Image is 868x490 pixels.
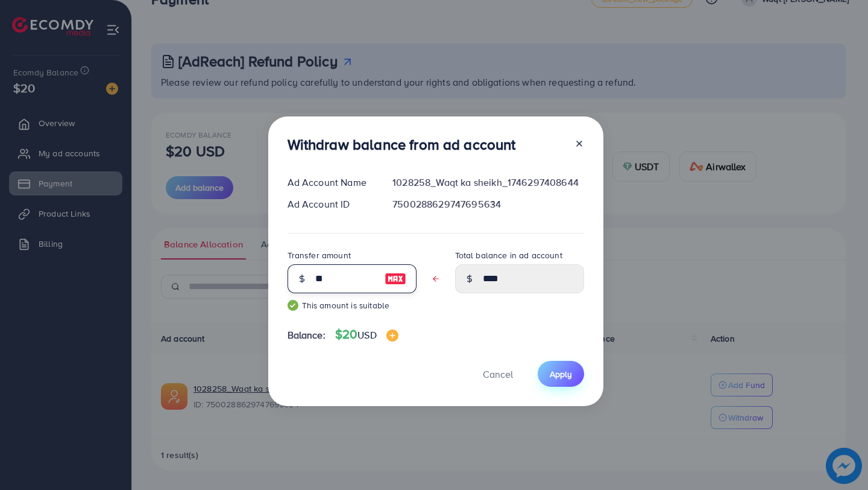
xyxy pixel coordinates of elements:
[357,328,376,342] span: USD
[278,176,383,189] div: Ad Account Name
[538,361,584,387] button: Apply
[288,136,516,153] h3: Withdraw balance from ad account
[288,328,325,342] span: Balance:
[288,300,298,311] img: guide
[385,272,406,286] img: image
[288,249,351,261] label: Transfer amount
[288,299,417,311] small: This amount is suitable
[550,368,572,380] span: Apply
[468,361,528,387] button: Cancel
[383,197,593,211] div: 7500288629747695634
[278,197,383,211] div: Ad Account ID
[383,176,593,189] div: 1028258_Waqt ka sheikh_1746297408644
[335,327,398,342] h4: $20
[455,249,562,261] label: Total balance in ad account
[483,367,513,381] span: Cancel
[386,329,398,342] img: image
